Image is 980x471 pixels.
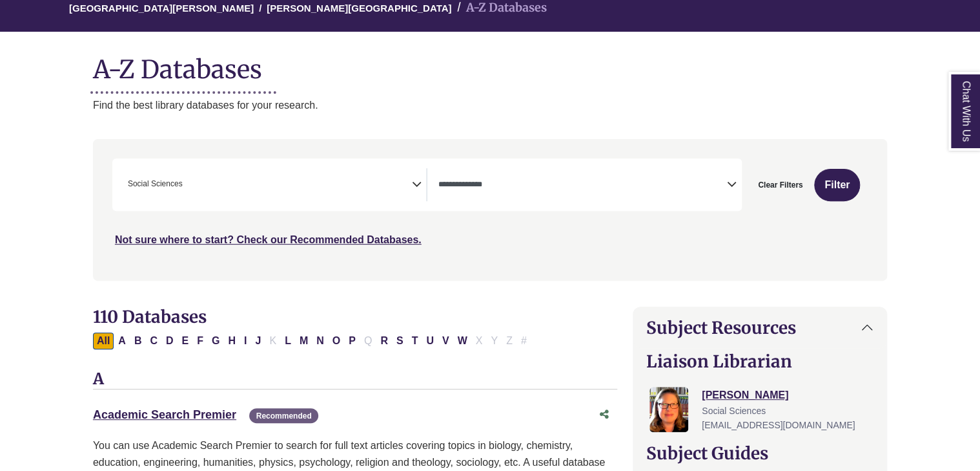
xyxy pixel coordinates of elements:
span: 110 Databases [93,306,207,327]
button: Filter Results V [438,333,453,349]
button: Filter Results S [393,333,407,349]
textarea: Search [438,181,727,191]
button: Filter Results W [454,333,471,349]
button: Filter Results N [312,333,328,349]
textarea: Search [185,181,191,191]
button: Submit for Search Results [814,169,860,201]
button: Filter Results F [193,333,207,349]
button: Subject Resources [633,307,886,348]
button: Filter Results U [422,333,438,349]
button: Filter Results P [345,333,360,349]
button: Filter Results H [224,333,240,349]
h3: A [93,370,617,389]
span: [EMAIL_ADDRESS][DOMAIN_NAME] [702,420,855,430]
button: Filter Results G [208,333,223,349]
button: Filter Results D [162,333,178,349]
a: [GEOGRAPHIC_DATA][PERSON_NAME] [69,1,254,14]
img: Jessica Moore [649,387,688,432]
button: Filter Results L [281,333,295,349]
div: Alpha-list to filter by first letter of database name [93,334,532,345]
a: [PERSON_NAME] [702,389,788,400]
button: Filter Results R [376,333,392,349]
button: Share this database [591,402,617,427]
button: Clear Filters [750,169,811,201]
h2: Liaison Librarian [646,351,873,371]
button: Filter Results J [251,333,265,349]
span: Recommended [249,408,318,423]
span: Social Sciences [128,178,183,190]
a: [PERSON_NAME][GEOGRAPHIC_DATA] [267,1,451,14]
a: Academic Search Premier [93,408,236,421]
nav: Search filters [93,139,887,280]
button: Filter Results I [240,333,250,349]
button: Filter Results A [114,333,130,349]
button: Filter Results E [178,333,193,349]
button: Filter Results M [296,333,312,349]
p: Find the best library databases for your research. [93,97,887,114]
button: Filter Results B [130,333,146,349]
li: Social Sciences [123,178,183,190]
button: All [93,333,114,349]
span: Social Sciences [702,406,766,416]
h1: A-Z Databases [93,45,887,84]
a: Not sure where to start? Check our Recommended Databases. [115,234,422,245]
button: Filter Results C [146,333,161,349]
h2: Subject Guides [646,443,873,463]
button: Filter Results T [408,333,422,349]
button: Filter Results O [329,333,344,349]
